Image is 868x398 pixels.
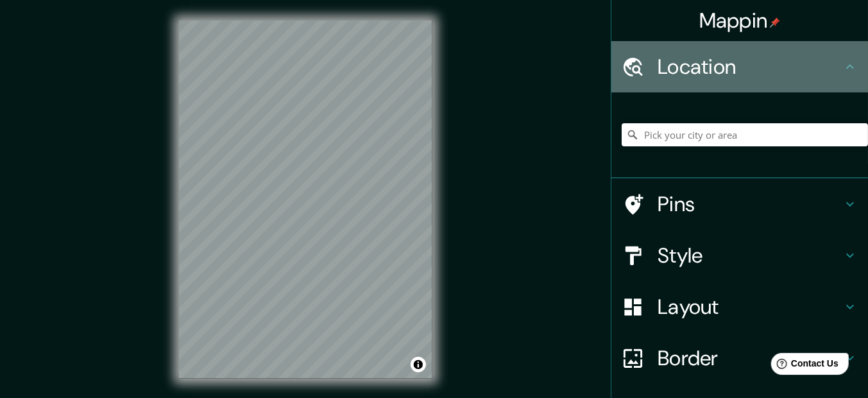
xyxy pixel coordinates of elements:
canvas: Map [179,21,432,379]
h4: Layout [658,294,842,320]
div: Pins [611,178,868,230]
div: Layout [611,281,868,333]
h4: Border [658,345,842,371]
div: Location [611,41,868,92]
img: pin-icon.png [770,17,780,28]
button: Toggle attribution [411,357,426,372]
h4: Mappin [699,8,781,33]
h4: Location [658,54,842,80]
iframe: Help widget launcher [754,348,854,384]
input: Pick your city or area [622,123,868,146]
div: Style [611,230,868,281]
div: Border [611,333,868,384]
h4: Style [658,243,842,268]
h4: Pins [658,191,842,217]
